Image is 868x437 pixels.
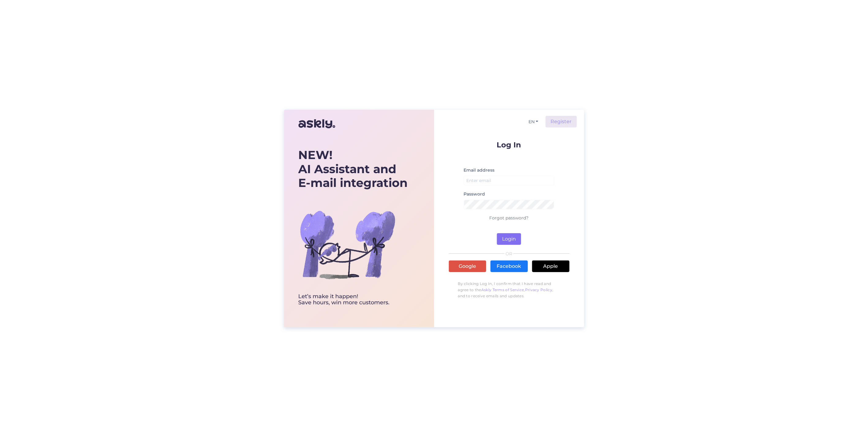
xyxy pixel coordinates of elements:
label: Email address [464,167,495,173]
a: Register [546,116,577,127]
input: Enter email [464,176,554,185]
div: AI Assistant and E-mail integration [299,148,408,190]
p: By clicking Log In, I confirm that I have read and agree to the , , and to receive emails and upd... [449,278,569,302]
a: Forgot password? [490,215,529,221]
p: Log In [449,141,569,149]
button: Login [497,233,521,245]
b: NEW! [299,148,333,162]
a: Google [449,260,486,272]
span: OR [505,252,513,256]
label: Password [464,191,485,197]
a: Apple [532,260,569,272]
div: Let’s make it happen! Save hours, win more customers. [299,294,408,306]
a: Privacy Policy [525,287,552,292]
a: Askly Terms of Service [481,287,524,292]
button: EN [526,117,541,126]
img: bg-askly [299,196,396,294]
img: Askly [299,116,335,131]
a: Facebook [490,260,528,272]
